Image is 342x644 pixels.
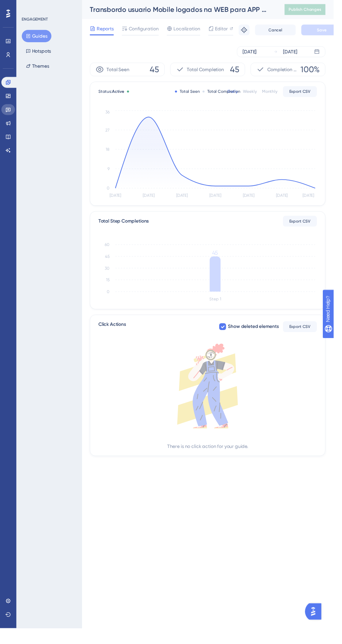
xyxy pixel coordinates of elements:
[283,198,295,203] tspan: [DATE]
[22,46,57,59] button: Hotspots
[297,224,319,230] span: Export CSV
[108,261,112,265] tspan: 45
[181,198,193,203] tspan: [DATE]
[297,332,319,338] span: Export CSV
[110,171,112,175] tspan: 9
[249,91,263,97] div: Weekly
[269,91,284,97] div: Monthly
[208,91,246,97] div: Total Completion
[234,331,286,339] span: Show deleted elements
[115,91,127,96] span: Active
[274,67,305,75] span: Completion Rate
[297,91,319,97] span: Export CSV
[108,113,112,118] tspan: 36
[99,25,117,33] span: Reports
[178,25,205,33] span: Localization
[147,198,158,203] tspan: [DATE]
[308,66,328,77] span: 100%
[112,198,124,203] tspan: [DATE]
[290,221,325,232] button: Export CSV
[101,223,153,231] div: Total Step Completions
[217,256,224,263] tspan: 45
[215,304,227,309] tspan: Step 1
[110,190,112,195] tspan: 0
[179,91,205,97] div: Total Seen
[325,28,335,33] span: Save
[215,198,227,203] tspan: [DATE]
[292,4,334,15] button: Publish Changes
[154,66,163,77] span: 45
[22,17,49,22] div: ENGAGEMENT
[249,49,263,57] div: [DATE]
[101,329,129,341] span: Click Actions
[109,67,133,75] span: Total Seen
[313,616,334,637] iframe: UserGuiding AI Assistant Launcher
[101,91,127,97] span: Status:
[290,88,325,99] button: Export CSV
[107,272,112,277] tspan: 30
[236,66,245,77] span: 45
[221,25,233,33] span: Editor
[290,329,325,340] button: Export CSV
[192,67,230,75] span: Total Completion
[310,198,322,203] tspan: [DATE]
[109,151,112,156] tspan: 18
[110,297,112,301] tspan: 0
[92,5,274,15] div: Transbordo usuario Mobile logados na WEB para APP - de [DATE] até
[261,25,303,36] button: Cancel
[290,49,305,57] div: [DATE]
[16,2,44,10] span: Need Help?
[22,31,53,43] button: Guides
[22,61,54,74] button: Themes
[275,28,290,33] span: Cancel
[296,7,329,13] span: Publish Changes
[132,25,163,33] span: Configuration
[108,131,112,136] tspan: 27
[109,285,112,290] tspan: 15
[171,453,254,462] div: There is no click action for your guide.
[249,198,261,203] tspan: [DATE]
[107,248,112,253] tspan: 60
